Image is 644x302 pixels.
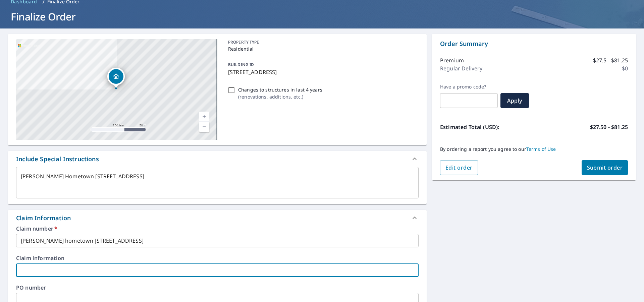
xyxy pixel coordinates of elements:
p: Regular Delivery [440,64,482,72]
p: Changes to structures in last 4 years [238,86,322,93]
span: Apply [506,97,524,104]
label: PO number [16,285,419,290]
div: Claim Information [8,210,427,226]
div: Include Special Instructions [8,151,427,167]
span: Submit order [587,164,623,171]
p: $27.5 - $81.25 [593,56,628,64]
a: Current Level 17, Zoom In [199,112,209,122]
a: Current Level 17, Zoom Out [199,122,209,132]
p: Premium [440,56,464,64]
label: Have a promo code? [440,84,498,90]
label: Claim information [16,255,419,261]
p: Estimated Total (USD): [440,123,534,131]
p: $0 [622,64,628,72]
div: Dropped pin, building 1, Residential property, 2408 WESTWOOD DR OKANAGAN-SIMILKAMEEN BC V2A8Y8 [107,68,125,88]
p: $27.50 - $81.25 [590,123,628,131]
h1: Finalize Order [8,10,636,23]
p: PROPERTY TYPE [228,39,416,45]
label: Claim number [16,226,419,231]
button: Submit order [582,160,628,175]
p: ( renovations, additions, etc. ) [238,93,322,100]
p: Residential [228,45,416,52]
button: Apply [500,93,529,108]
a: Terms of Use [526,146,556,152]
div: Include Special Instructions [16,155,99,164]
p: By ordering a report you agree to our [440,146,628,152]
button: Edit order [440,160,478,175]
p: Order Summary [440,39,628,48]
textarea: [PERSON_NAME] Hometown [STREET_ADDRESS] [21,173,414,192]
span: Edit order [445,164,473,171]
p: BUILDING ID [228,62,254,67]
div: Claim Information [16,214,71,223]
p: [STREET_ADDRESS] [228,68,416,76]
